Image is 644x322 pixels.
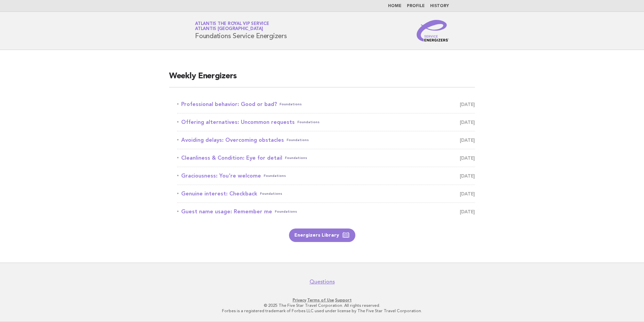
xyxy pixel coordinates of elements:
[407,4,425,8] a: Profile
[195,22,287,39] h1: Foundations Service Energizers
[280,100,302,109] span: Foundations
[195,22,269,31] a: Atlantis the Royal VIP ServiceAtlantis [GEOGRAPHIC_DATA]
[177,207,475,216] a: Guest name usage: Remember meFoundations [DATE]
[460,100,475,109] span: [DATE]
[116,297,528,303] p: · ·
[307,298,334,302] a: Terms of Use
[177,135,475,145] a: Avoiding delays: Overcoming obstaclesFoundations [DATE]
[177,100,475,109] a: Professional behavior: Good or bad?Foundations [DATE]
[275,207,297,216] span: Foundations
[116,303,528,308] p: © 2025 The Five Star Travel Corporation. All rights reserved.
[264,171,286,181] span: Foundations
[169,71,475,87] h2: Weekly Energizers
[260,189,282,198] span: Foundations
[195,27,263,31] span: Atlantis [GEOGRAPHIC_DATA]
[460,189,475,198] span: [DATE]
[460,171,475,181] span: [DATE]
[287,135,309,145] span: Foundations
[388,4,401,8] a: Home
[177,117,475,127] a: Offering alternatives: Uncommon requestsFoundations [DATE]
[460,117,475,127] span: [DATE]
[293,298,306,302] a: Privacy
[116,308,528,314] p: Forbes is a registered trademark of Forbes LLC used under license by The Five Star Travel Corpora...
[297,117,320,127] span: Foundations
[285,153,307,163] span: Foundations
[430,4,449,8] a: History
[310,278,335,285] a: Questions
[460,153,475,163] span: [DATE]
[177,153,475,163] a: Cleanliness & Condition: Eye for detailFoundations [DATE]
[177,189,475,198] a: Genuine interest: CheckbackFoundations [DATE]
[335,298,352,302] a: Support
[460,207,475,216] span: [DATE]
[177,171,475,181] a: Graciousness: You're welcomeFoundations [DATE]
[460,135,475,145] span: [DATE]
[417,20,449,42] img: Service Energizers
[289,229,355,242] a: Energizers Library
